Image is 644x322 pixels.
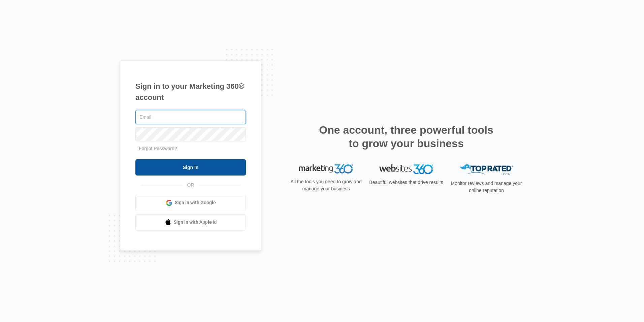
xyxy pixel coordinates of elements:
p: All the tools you need to grow and manage your business [288,178,364,192]
span: Sign in with Apple Id [174,219,217,226]
input: Email [135,110,246,124]
a: Sign in with Apple Id [135,214,246,231]
p: Monitor reviews and manage your online reputation [449,180,524,194]
p: Beautiful websites that drive results [368,179,444,186]
input: Sign In [135,159,246,176]
a: Sign in with Google [135,195,246,211]
h1: Sign in to your Marketing 360® account [135,81,246,103]
a: Forgot Password? [139,146,177,151]
span: Sign in with Google [175,199,216,206]
img: Websites 360 [379,164,433,174]
img: Top Rated Local [459,164,513,176]
img: Marketing 360 [299,164,353,174]
span: OR [183,182,199,189]
h2: One account, three powerful tools to grow your business [317,123,495,150]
